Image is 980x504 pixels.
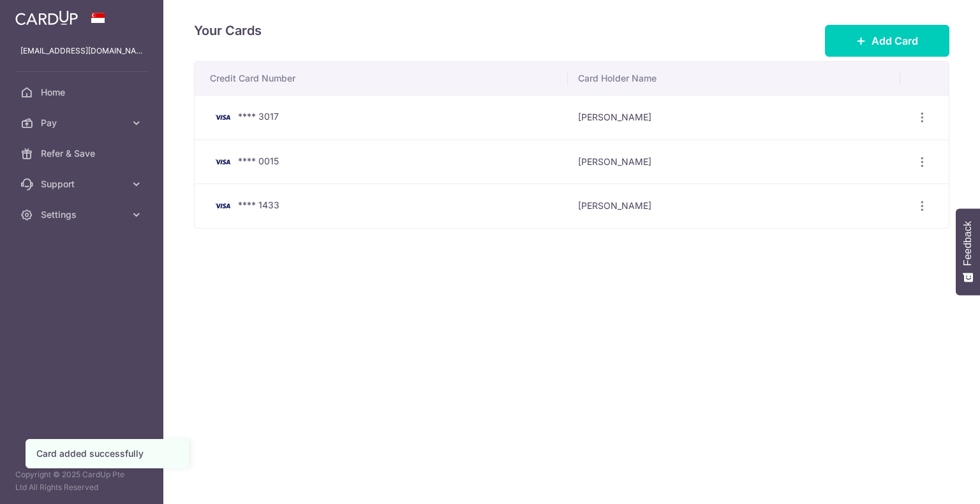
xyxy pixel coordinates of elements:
[210,110,235,125] img: Bank Card
[20,45,143,57] p: [EMAIL_ADDRESS][DOMAIN_NAME]
[898,466,967,498] iframe: Opens a widget where you can find more information
[962,221,974,266] span: Feedback
[956,208,980,295] button: Feedback - Show survey
[36,447,178,460] div: Card added successfully
[210,154,235,169] img: Bank Card
[568,95,900,140] td: [PERSON_NAME]
[41,208,125,221] span: Settings
[15,10,78,25] img: CardUp
[568,62,900,95] th: Card Holder Name
[41,86,125,99] span: Home
[194,20,262,41] h4: Your Cards
[41,178,125,191] span: Support
[568,140,900,184] td: [PERSON_NAME]
[872,33,918,48] span: Add Card
[210,198,235,213] img: Bank Card
[825,25,949,57] button: Add Card
[568,184,900,228] td: [PERSON_NAME]
[41,147,125,160] span: Refer & Save
[195,62,568,95] th: Credit Card Number
[41,117,125,129] span: Pay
